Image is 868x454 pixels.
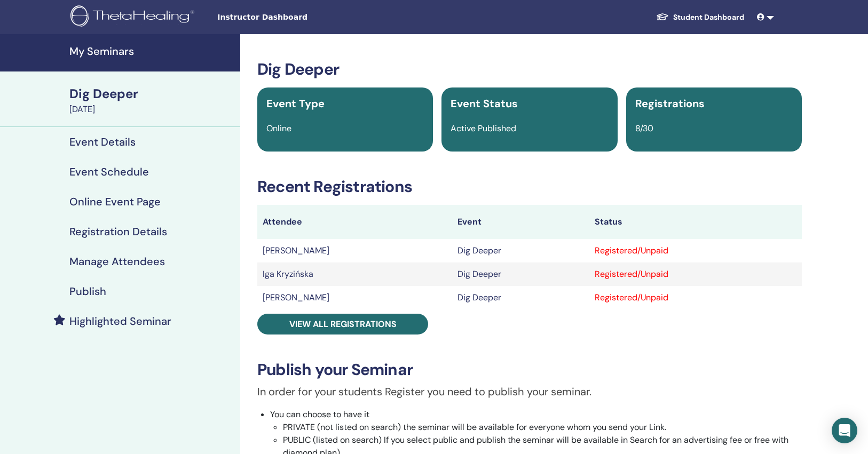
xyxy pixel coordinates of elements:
[257,239,452,262] td: [PERSON_NAME]
[266,123,291,134] span: Online
[257,262,452,286] td: Iga Kryzińska
[832,418,857,443] div: Open Intercom Messenger
[217,12,377,23] span: Instructor Dashboard
[656,12,669,21] img: graduation-cap-white.svg
[257,314,428,334] a: View all registrations
[452,205,589,239] th: Event
[257,177,802,196] h3: Recent Registrations
[257,360,802,379] h3: Publish your Seminar
[69,136,136,148] h4: Event Details
[257,384,802,400] p: In order for your students Register you need to publish your seminar.
[283,421,802,434] li: PRIVATE (not listed on search) the seminar will be available for everyone whom you send your Link.
[69,103,234,116] div: [DATE]
[451,97,518,110] span: Event Status
[257,60,802,79] h3: Dig Deeper
[257,205,452,239] th: Attendee
[589,205,802,239] th: Status
[69,85,234,103] div: Dig Deeper
[69,255,165,268] h4: Manage Attendees
[595,244,796,257] div: Registered/Unpaid
[595,268,796,281] div: Registered/Unpaid
[595,291,796,304] div: Registered/Unpaid
[452,262,589,286] td: Dig Deeper
[451,123,516,134] span: Active Published
[69,285,106,298] h4: Publish
[452,239,589,262] td: Dig Deeper
[70,5,198,29] img: logo.png
[266,97,325,110] span: Event Type
[69,225,167,238] h4: Registration Details
[63,85,240,116] a: Dig Deeper[DATE]
[635,97,705,110] span: Registrations
[289,318,397,330] span: View all registrations
[69,165,149,178] h4: Event Schedule
[635,123,653,134] span: 8/30
[452,286,589,309] td: Dig Deeper
[257,286,452,309] td: [PERSON_NAME]
[648,7,753,27] a: Student Dashboard
[69,195,161,208] h4: Online Event Page
[69,315,171,328] h4: Highlighted Seminar
[69,45,234,58] h4: My Seminars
